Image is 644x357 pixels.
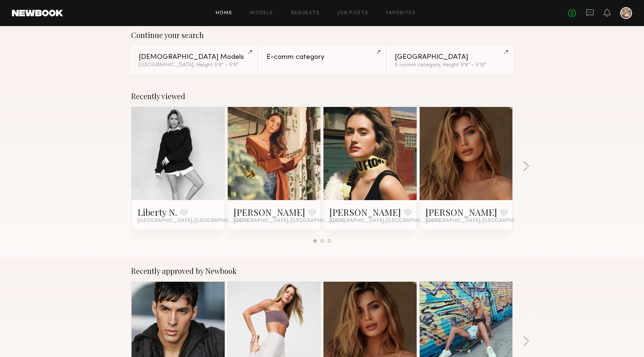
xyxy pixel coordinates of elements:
span: [GEOGRAPHIC_DATA], [GEOGRAPHIC_DATA] [329,218,441,224]
a: [DEMOGRAPHIC_DATA] Models[GEOGRAPHIC_DATA], Height 5'8" - 5'9" [131,45,257,74]
span: [GEOGRAPHIC_DATA], [GEOGRAPHIC_DATA] [138,218,249,224]
a: E-comm category [259,45,385,74]
a: Models [250,11,273,16]
span: [GEOGRAPHIC_DATA], [GEOGRAPHIC_DATA] [426,218,537,224]
a: Favorites [386,11,416,16]
div: E-comm category [266,54,377,61]
div: Continue your search [131,31,513,40]
a: Liberty N. [138,206,177,218]
a: Home [216,11,233,16]
div: Recently viewed [131,92,513,101]
span: [GEOGRAPHIC_DATA], [GEOGRAPHIC_DATA] [234,218,345,224]
div: Recently approved by Newbook [131,266,513,275]
a: [GEOGRAPHIC_DATA]E-comm category, Height 5'8" - 5'10" [387,45,513,74]
a: Job Posts [338,11,369,16]
div: [GEOGRAPHIC_DATA] [395,54,505,61]
a: [PERSON_NAME] [329,206,401,218]
a: [PERSON_NAME] [426,206,497,218]
a: Requests [291,11,320,16]
div: E-comm category, Height 5'8" - 5'10" [395,63,505,68]
div: [GEOGRAPHIC_DATA], Height 5'8" - 5'9" [139,63,249,68]
div: [DEMOGRAPHIC_DATA] Models [139,54,249,61]
a: [PERSON_NAME] [234,206,305,218]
